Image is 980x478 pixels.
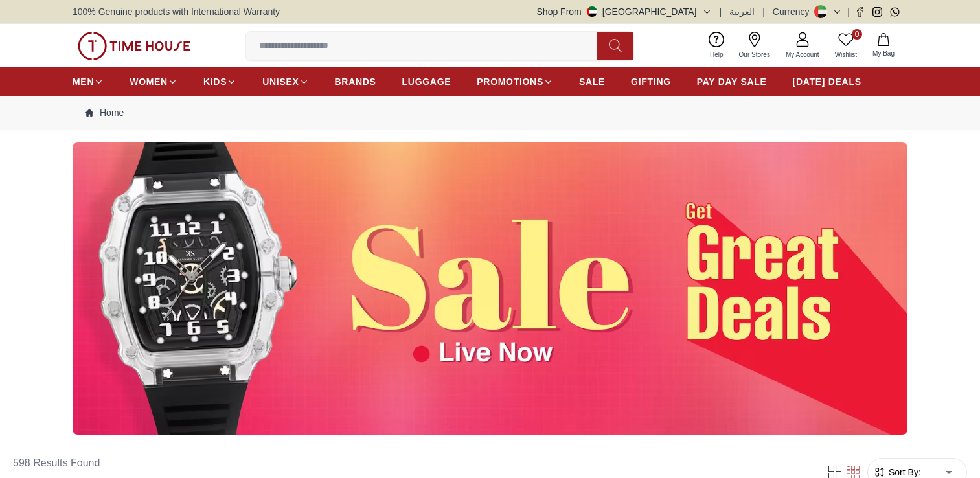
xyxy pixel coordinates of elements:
[865,30,902,61] button: My Bag
[130,75,168,88] span: WOMEN
[830,50,862,60] span: Wishlist
[73,75,94,88] span: MEN
[697,70,767,93] a: PAY DAY SALE
[890,7,900,17] a: Whatsapp
[631,70,671,93] a: GIFTING
[827,29,865,62] a: 0Wishlist
[477,70,553,93] a: PROMOTIONS
[335,70,376,93] a: BRANDS
[78,32,190,60] img: ...
[579,70,605,93] a: SALE
[731,29,778,62] a: Our Stores
[852,29,862,40] span: 0
[203,75,227,88] span: KIDS
[402,75,451,88] span: LUGGAGE
[587,6,597,17] img: United Arab Emirates
[73,5,280,18] span: 100% Genuine products with International Warranty
[537,5,712,18] button: Shop From[GEOGRAPHIC_DATA]
[130,70,177,93] a: WOMEN
[872,7,882,17] a: Instagram
[793,70,861,93] a: [DATE] DEALS
[631,75,671,88] span: GIFTING
[705,50,729,60] span: Help
[73,96,907,130] nav: Breadcrumb
[720,5,722,18] span: |
[702,29,731,62] a: Help
[262,75,299,88] span: UNISEX
[477,75,543,88] span: PROMOTIONS
[203,70,236,93] a: KIDS
[262,70,308,93] a: UNISEX
[85,106,124,119] a: Home
[867,49,900,58] span: My Bag
[734,50,775,60] span: Our Stores
[335,75,376,88] span: BRANDS
[402,70,451,93] a: LUGGAGE
[855,7,865,17] a: Facebook
[73,142,907,435] img: ...
[773,5,815,18] div: Currency
[73,70,104,93] a: MEN
[793,75,861,88] span: [DATE] DEALS
[729,5,755,18] button: العربية
[579,75,605,88] span: SALE
[762,5,765,18] span: |
[847,5,850,18] span: |
[697,75,767,88] span: PAY DAY SALE
[781,50,825,60] span: My Account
